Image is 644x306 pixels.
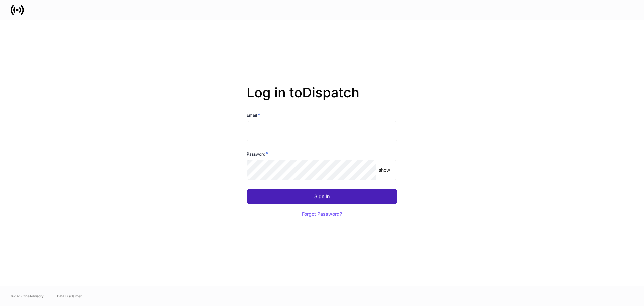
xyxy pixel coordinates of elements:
[11,293,44,299] span: © 2025 OneAdvisory
[302,212,342,216] div: Forgot Password?
[247,150,268,157] h6: Password
[247,189,397,204] button: Sign In
[247,112,260,118] h6: Email
[379,167,390,173] p: show
[57,293,82,299] a: Data Disclaimer
[314,194,330,199] div: Sign In
[293,207,351,221] button: Forgot Password?
[247,85,397,112] h2: Log in to Dispatch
